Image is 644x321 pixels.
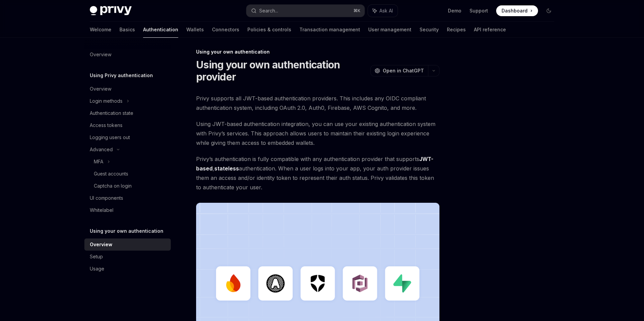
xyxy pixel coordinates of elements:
[420,22,439,38] a: Security
[94,182,132,190] div: Captcha on login
[84,107,171,119] a: Authentication state
[368,5,398,17] button: Ask AI
[84,49,171,61] a: Overview
[94,158,103,166] div: MFA
[90,227,163,235] h5: Using your own authentication
[90,146,113,154] div: Advanced
[90,265,104,273] div: Usage
[84,83,171,95] a: Overview
[259,7,278,15] div: Search...
[448,7,461,14] a: Demo
[370,65,428,76] button: Open in ChatGPT
[90,240,112,249] div: Overview
[196,94,439,113] span: Privy supports all JWT-based authentication providers. This includes any OIDC compliant authentic...
[90,71,153,79] h5: Using Privy authentication
[247,22,291,38] a: Policies & controls
[379,7,393,14] span: Ask AI
[90,194,123,202] div: UI components
[90,109,133,117] div: Authentication state
[196,154,439,192] span: Privy’s authentication is fully compatible with any authentication provider that supports , authe...
[212,22,239,38] a: Connectors
[368,22,411,38] a: User management
[90,22,111,38] a: Welcome
[119,22,135,38] a: Basics
[84,251,171,263] a: Setup
[143,22,178,38] a: Authentication
[496,5,538,16] a: Dashboard
[90,51,111,59] div: Overview
[84,180,171,192] a: Captcha on login
[84,192,171,204] a: UI components
[469,7,488,14] a: Support
[84,263,171,275] a: Usage
[447,22,466,38] a: Recipes
[84,119,171,131] a: Access tokens
[353,8,360,13] span: ⌘ K
[196,59,368,83] h1: Using your own authentication provider
[90,121,123,129] div: Access tokens
[90,6,132,15] img: dark logo
[543,5,554,16] button: Toggle dark mode
[84,238,171,251] a: Overview
[84,168,171,180] a: Guest accounts
[90,253,103,261] div: Setup
[90,206,113,214] div: Whitelabel
[196,119,439,148] span: Using JWT-based authentication integration, you can use your existing authentication system with ...
[196,49,439,55] div: Using your own authentication
[90,85,111,93] div: Overview
[299,22,360,38] a: Transaction management
[502,7,528,14] span: Dashboard
[90,133,130,141] div: Logging users out
[84,131,171,143] a: Logging users out
[90,97,123,105] div: Login methods
[214,165,239,172] a: stateless
[186,22,204,38] a: Wallets
[84,204,171,216] a: Whitelabel
[383,67,424,74] span: Open in ChatGPT
[474,22,506,38] a: API reference
[94,170,128,178] div: Guest accounts
[246,5,365,17] button: Search...⌘K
